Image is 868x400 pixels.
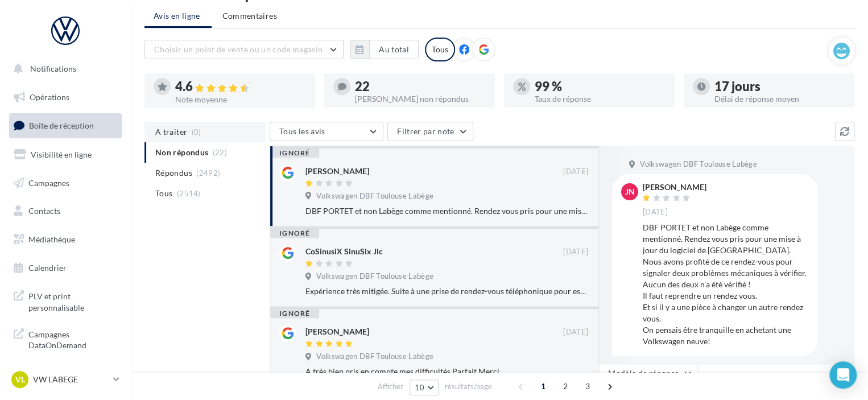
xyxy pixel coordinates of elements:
div: ignoré [270,229,319,238]
div: Tous [425,38,455,61]
a: Campagnes DataOnDemand [7,322,124,356]
div: [PERSON_NAME] [305,326,369,337]
button: Filtrer par note [387,122,473,141]
div: A très bien pris en compte mes difficultés Parfait Merci [305,366,588,377]
button: Au total [350,40,419,59]
p: VW LABEGE [33,374,109,385]
span: [DATE] [563,327,588,337]
span: Médiathèque [28,234,75,244]
span: Choisir un point de vente ou un code magasin [154,44,323,54]
span: résultats/page [445,381,492,392]
span: Afficher [378,381,403,392]
a: Campagnes [7,171,124,195]
span: A traiter [155,126,187,138]
div: [PERSON_NAME] non répondus [355,95,486,103]
span: 1 [534,377,552,395]
button: Modèle de réponse [598,364,697,383]
span: jn [625,186,635,197]
span: Répondus [155,167,192,179]
div: ignoré [270,149,319,158]
div: [PERSON_NAME] [305,166,369,177]
span: Volkswagen DBF Toulouse Labège [316,352,433,362]
span: Tous [155,188,172,199]
div: Expérience très mitigée. Suite à une prise de rendez-vous téléphonique pour essai d'une voiture, ... [305,286,588,297]
span: Campagnes [28,178,69,187]
a: Médiathèque [7,228,124,251]
span: Campagnes DataOnDemand [28,327,117,351]
span: Boîte de réception [29,121,94,130]
div: DBF PORTET et non Labège comme mentionné. Rendez vous pris pour une mise à jour du logiciel de [G... [643,222,809,347]
span: Contacts [28,206,60,216]
span: 2 [556,377,574,395]
span: VL [15,374,25,385]
button: Tous les avis [270,122,383,141]
button: 10 [410,380,439,395]
span: 3 [578,377,597,395]
span: Visibilité en ligne [31,150,92,159]
div: CoSinusiX SinuSix Jlc [305,246,383,257]
button: Au total [369,40,419,59]
div: 4.6 [175,80,306,93]
div: Open Intercom Messenger [829,361,857,389]
span: 10 [415,383,424,392]
span: Notifications [30,64,76,73]
span: Tous les avis [279,126,325,136]
span: (2492) [196,168,220,178]
a: Opérations [7,85,124,109]
a: Calendrier [7,256,124,280]
span: (0) [192,127,201,137]
div: DBF PORTET et non Labège comme mentionné. Rendez vous pris pour une mise à jour du logiciel de [G... [305,205,588,217]
span: Calendrier [28,263,67,273]
div: 17 jours [714,80,845,93]
span: Volkswagen DBF Toulouse Labège [316,271,433,282]
div: ignoré [270,309,319,318]
span: [DATE] [643,207,668,217]
a: PLV et print personnalisable [7,284,124,317]
a: VL VW LABEGE [9,369,122,390]
div: Délai de réponse moyen [714,95,845,103]
div: 99 % [535,80,666,93]
span: [DATE] [563,167,588,177]
span: Commentaires [222,10,277,22]
div: [PERSON_NAME] [643,183,706,191]
div: Taux de réponse [535,95,666,103]
span: [DATE] [563,247,588,257]
button: Choisir un point de vente ou un code magasin [144,40,344,59]
div: Note moyenne [175,96,306,104]
span: (2514) [177,189,201,198]
span: Opérations [30,92,69,102]
a: Contacts [7,199,124,223]
span: Volkswagen DBF Toulouse Labège [316,191,433,201]
span: Volkswagen DBF Toulouse Labège [640,159,757,170]
div: 22 [355,80,486,93]
span: PLV et print personnalisable [28,288,117,313]
a: Visibilité en ligne [7,143,124,167]
a: Boîte de réception [7,113,124,138]
button: Notifications [7,57,119,81]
